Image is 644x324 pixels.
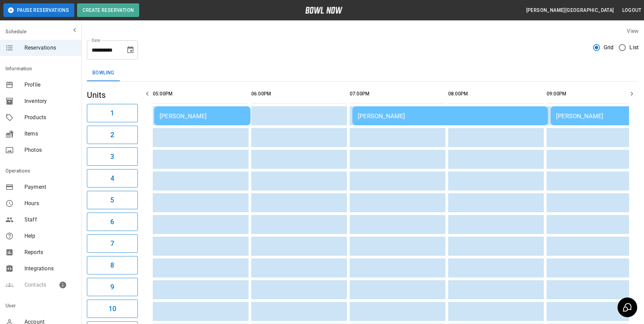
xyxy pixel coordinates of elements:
button: 7 [87,234,138,253]
span: Reservations [24,44,76,52]
button: 8 [87,256,138,274]
th: 06:00PM [251,84,347,104]
span: Help [24,232,76,240]
button: [PERSON_NAME][GEOGRAPHIC_DATA] [523,4,617,17]
span: List [629,43,639,52]
h6: 1 [110,108,114,119]
h6: 8 [110,260,114,271]
h5: Units [87,90,138,101]
span: Grid [604,43,614,52]
span: Profile [24,81,76,89]
span: Inventory [24,97,76,105]
button: Create Reservation [77,3,139,17]
button: Pause Reservations [3,3,74,17]
h6: 9 [110,282,114,292]
h6: 3 [110,151,114,162]
span: Reports [24,248,76,256]
span: Staff [24,216,76,224]
div: [PERSON_NAME] [358,112,542,120]
button: 4 [87,169,138,187]
h6: 7 [110,238,114,249]
span: Integrations [24,265,76,273]
button: 3 [87,147,138,166]
h6: 5 [110,195,114,205]
button: 9 [87,278,138,296]
button: 10 [87,300,138,318]
h6: 2 [110,129,114,140]
h6: 4 [110,173,114,184]
button: Choose date, selected date is Aug 22, 2025 [124,43,137,57]
span: Payment [24,183,76,191]
button: Bowling [87,65,120,81]
button: 2 [87,126,138,144]
button: 1 [87,104,138,122]
h6: 6 [110,216,114,227]
button: 5 [87,191,138,209]
button: 6 [87,213,138,231]
div: inventory tabs [87,65,639,81]
button: Logout [620,4,644,17]
div: [PERSON_NAME] [160,112,245,120]
label: View [627,28,639,34]
img: logo [305,7,343,14]
span: Photos [24,146,76,154]
span: Products [24,113,76,122]
h6: 10 [109,303,116,314]
th: 05:00PM [153,84,249,104]
span: Items [24,130,76,138]
span: Hours [24,199,76,208]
